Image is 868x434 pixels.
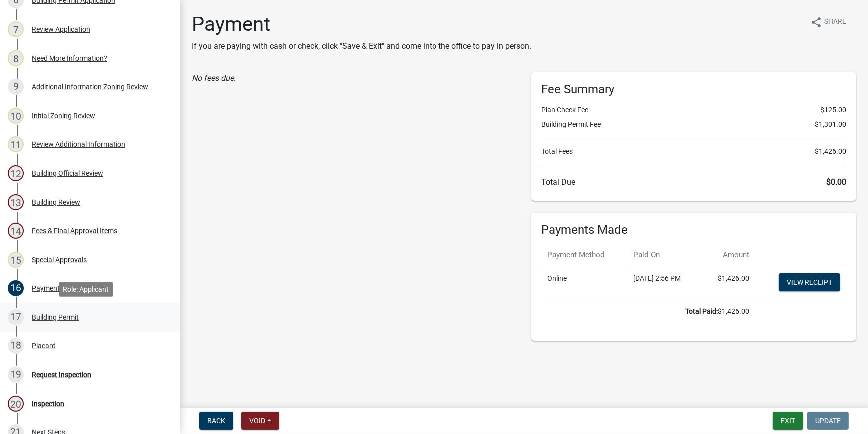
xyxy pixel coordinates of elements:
h6: Total Due [541,177,846,187]
td: $1,426.00 [701,267,755,300]
button: shareShare [802,12,854,32]
span: Update [815,417,841,425]
div: 16 [8,280,24,296]
div: Payment [32,285,60,292]
div: 10 [8,108,24,124]
div: 12 [8,165,24,181]
span: $0.00 [826,177,846,187]
div: Review Additional Information [32,141,125,148]
div: Special Approvals [32,256,87,263]
div: Building Official Review [32,170,103,177]
b: Total Paid: [685,307,718,315]
div: Review Application [32,26,90,33]
div: Building Review [32,199,80,206]
span: Share [824,16,846,28]
div: Request Inspection [32,371,91,378]
div: Need More Information? [32,55,107,62]
div: 9 [8,79,24,95]
div: Placard [32,342,56,349]
h6: Payments Made [541,223,846,237]
div: 15 [8,252,24,268]
span: Back [207,417,225,425]
i: share [810,16,822,28]
div: 14 [8,223,24,239]
i: No fees due. [192,73,236,83]
div: Role: Applicant [59,282,113,296]
div: 7 [8,21,24,37]
td: Online [541,267,627,300]
span: $1,426.00 [815,146,846,157]
li: Total Fees [541,146,846,157]
th: Payment Method [541,243,627,267]
td: $1,426.00 [541,300,755,323]
button: Update [807,412,849,430]
a: View receipt [779,273,840,291]
div: 17 [8,309,24,325]
p: If you are paying with cash or check, click "Save & Exit" and come into the office to pay in person. [192,40,531,52]
div: 19 [8,367,24,383]
div: Additional Information Zoning Review [32,83,148,90]
button: Void [241,412,279,430]
div: 13 [8,194,24,210]
th: Amount [701,243,755,267]
div: 18 [8,338,24,354]
h6: Fee Summary [541,82,846,97]
div: 11 [8,136,24,152]
h1: Payment [192,12,531,36]
div: Initial Zoning Review [32,112,95,119]
li: Building Permit Fee [541,119,846,130]
li: Plan Check Fee [541,105,846,115]
div: 8 [8,50,24,66]
span: $125.00 [820,105,846,115]
span: Void [249,417,265,425]
span: $1,301.00 [815,119,846,130]
div: 20 [8,396,24,412]
th: Paid On [627,243,701,267]
div: Inspection [32,400,64,407]
button: Back [199,412,233,430]
td: [DATE] 2:56 PM [627,267,701,300]
div: Building Permit [32,314,79,321]
button: Exit [773,412,803,430]
div: Fees & Final Approval Items [32,227,117,234]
